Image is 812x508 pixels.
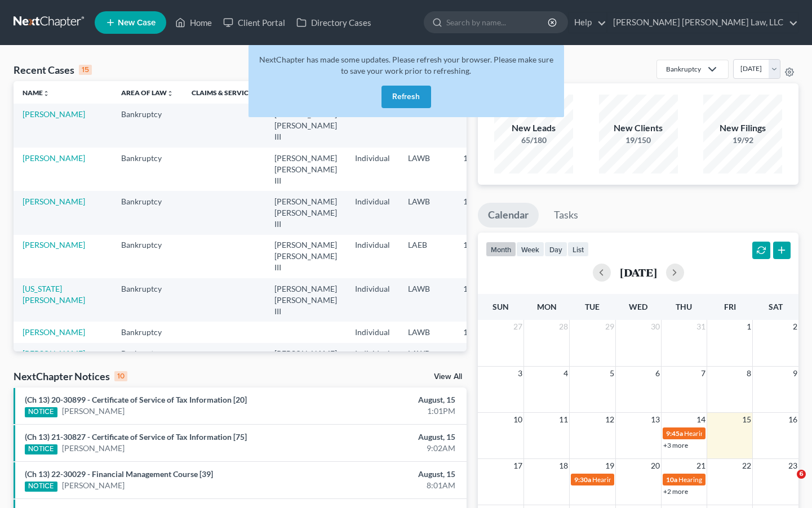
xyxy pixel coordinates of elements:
[629,302,647,311] span: Wed
[684,429,772,438] span: Hearing for [PERSON_NAME]
[25,482,57,492] div: NOTICE
[346,343,399,386] td: Individual
[112,343,183,386] td: Bankruptcy
[25,469,213,479] a: (Ch 13) 22-30029 - Financial Management Course [39]
[599,135,678,146] div: 19/150
[544,242,567,257] button: day
[741,413,752,426] span: 15
[320,431,455,443] div: August, 15
[478,203,539,228] a: Calendar
[492,302,509,311] span: Sun
[346,278,399,322] td: Individual
[265,148,346,191] td: [PERSON_NAME] [PERSON_NAME] III
[666,64,701,74] div: Bankruptcy
[494,135,573,146] div: 65/180
[746,320,752,333] span: 1
[774,470,801,497] iframe: Intercom live chat
[558,320,569,333] span: 28
[537,302,557,311] span: Mon
[592,475,778,484] span: Hearing for [US_STATE] Safety Association of Timbermen - Self I
[700,367,707,380] span: 7
[746,367,752,380] span: 8
[654,367,661,380] span: 6
[544,203,588,228] a: Tasks
[516,242,544,257] button: week
[62,405,125,417] a: [PERSON_NAME]
[25,432,247,442] a: (Ch 13) 21-30827 - Certificate of Service of Tax Information [75]
[265,278,346,322] td: [PERSON_NAME] [PERSON_NAME] III
[663,441,688,449] a: +3 more
[604,413,615,426] span: 12
[607,12,798,33] a: [PERSON_NAME] [PERSON_NAME] Law, LLC
[454,191,511,234] td: 13
[265,235,346,278] td: [PERSON_NAME] [PERSON_NAME] III
[118,19,156,27] span: New Case
[183,81,265,104] th: Claims & Services
[23,284,85,305] a: [US_STATE][PERSON_NAME]
[454,322,511,342] td: 13
[23,88,50,97] a: Nameunfold_more
[620,266,657,278] h2: [DATE]
[558,459,569,473] span: 18
[79,65,92,75] div: 15
[320,394,455,405] div: August, 15
[454,148,511,191] td: 13
[585,302,600,311] span: Tue
[512,459,523,473] span: 17
[112,322,183,342] td: Bankruptcy
[676,302,692,311] span: Thu
[399,235,454,278] td: LAEB
[291,12,377,33] a: Directory Cases
[320,480,455,491] div: 8:01AM
[167,90,174,97] i: unfold_more
[792,367,798,380] span: 9
[218,12,291,33] a: Client Portal
[454,235,511,278] td: 13
[650,459,661,473] span: 20
[787,413,798,426] span: 16
[399,343,454,386] td: LAWB
[574,475,591,484] span: 9:30a
[114,371,127,381] div: 10
[23,109,85,119] a: [PERSON_NAME]
[663,487,688,496] a: +2 more
[23,197,85,206] a: [PERSON_NAME]
[399,322,454,342] td: LAWB
[112,104,183,147] td: Bankruptcy
[346,235,399,278] td: Individual
[14,63,92,77] div: Recent Cases
[23,327,85,337] a: [PERSON_NAME]
[666,475,677,484] span: 10a
[512,320,523,333] span: 27
[517,367,523,380] span: 3
[446,12,549,33] input: Search by name...
[23,153,85,163] a: [PERSON_NAME]
[792,320,798,333] span: 2
[486,242,516,257] button: month
[62,480,125,491] a: [PERSON_NAME]
[434,373,462,381] a: View All
[604,459,615,473] span: 19
[562,367,569,380] span: 4
[62,443,125,454] a: [PERSON_NAME]
[399,278,454,322] td: LAWB
[112,235,183,278] td: Bankruptcy
[112,191,183,234] td: Bankruptcy
[23,349,85,358] a: [PERSON_NAME]
[558,413,569,426] span: 11
[724,302,736,311] span: Fri
[609,367,615,380] span: 5
[23,240,85,249] a: [PERSON_NAME]
[259,55,553,75] span: NextChapter has made some updates. Please refresh your browser. Please make sure to save your wor...
[454,343,511,386] td: 13
[695,320,707,333] span: 31
[399,148,454,191] td: LAWB
[265,343,346,386] td: [PERSON_NAME] [PERSON_NAME] III
[797,470,806,479] span: 6
[787,459,798,473] span: 23
[170,12,218,33] a: Home
[741,459,752,473] span: 22
[569,12,606,33] a: Help
[666,429,683,438] span: 9:45a
[320,443,455,454] div: 9:02AM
